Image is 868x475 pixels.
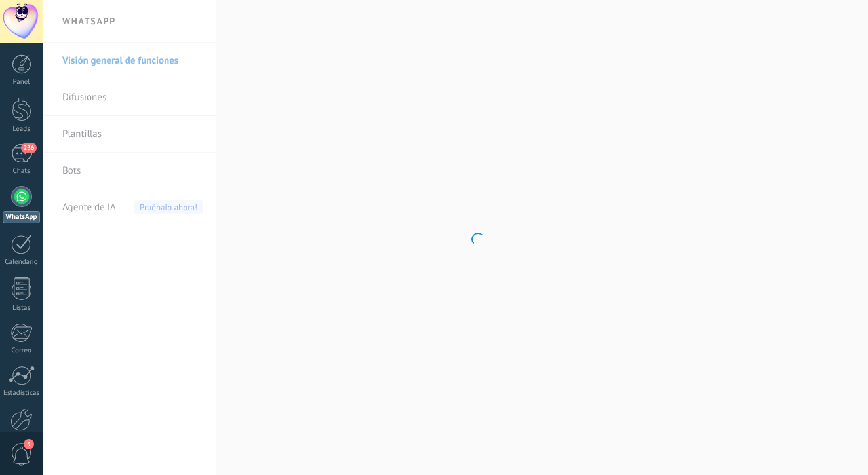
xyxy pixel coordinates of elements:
div: Estadísticas [3,389,41,398]
span: 3 [24,439,34,449]
div: Listas [3,304,41,313]
div: Correo [3,347,41,355]
div: Calendario [3,258,41,267]
div: Panel [3,78,41,86]
div: Chats [3,167,41,176]
div: WhatsApp [3,211,40,223]
div: Leads [3,125,41,134]
span: 236 [21,143,36,153]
